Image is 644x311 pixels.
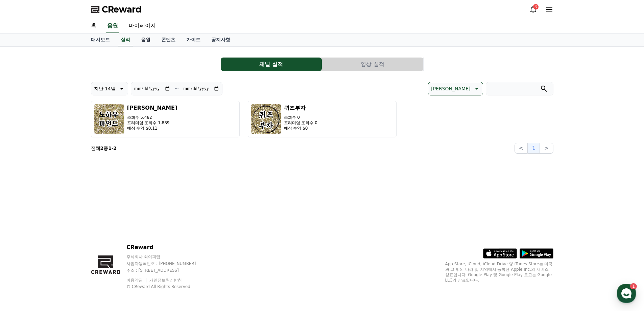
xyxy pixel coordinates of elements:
[206,34,236,46] a: 공지사항
[284,120,317,126] p: 프리미엄 조회수 0
[251,104,281,134] img: 퀴즈부자
[113,146,117,151] strong: 2
[136,34,156,46] a: 음원
[106,19,119,33] a: 음원
[431,84,470,93] p: [PERSON_NAME]
[529,5,537,14] a: 3
[91,101,240,137] button: [PERSON_NAME] 조회수 5,482 프리미엄 조회수 1,889 예상 수익 $0.11
[149,278,182,283] a: 개인정보처리방침
[127,126,177,131] p: 예상 수익 $0.11
[528,143,540,154] button: 1
[123,19,161,33] a: 마이페이지
[100,146,104,151] strong: 2
[156,34,181,46] a: 콘텐츠
[174,85,179,93] p: ~
[104,225,113,230] span: 설정
[118,34,133,46] a: 실적
[86,34,115,46] a: 대시보드
[127,115,177,120] p: 조회수 5,482
[445,261,553,283] p: App Store, iCloud, iCloud Drive 및 iTunes Store는 미국과 그 밖의 나라 및 지역에서 등록된 Apple Inc.의 서비스 상표입니다. Goo...
[91,82,128,95] button: 지난 14일
[94,84,116,93] p: 지난 14일
[94,104,124,134] img: 노하우마인드
[284,104,317,112] h3: 퀴즈부자
[428,82,483,95] button: [PERSON_NAME]
[126,278,148,283] a: 이용약관
[102,4,142,15] span: CReward
[127,120,177,126] p: 프리미엄 조회수 1,889
[21,225,25,230] span: 홈
[91,4,142,15] a: CReward
[181,34,206,46] a: 가이드
[540,143,553,154] button: >
[126,243,209,251] p: CReward
[126,268,209,273] p: 주소 : [STREET_ADDRESS]
[2,215,45,231] a: 홈
[126,254,209,260] p: 주식회사 와이피랩
[284,115,317,120] p: 조회수 0
[126,261,209,266] p: 사업자등록번호 : [PHONE_NUMBER]
[91,145,117,152] p: 전체 중 -
[69,214,71,220] span: 1
[322,58,423,71] button: 영상 실적
[284,126,317,131] p: 예상 수익 $0
[533,4,539,9] div: 3
[248,101,397,137] button: 퀴즈부자 조회수 0 프리미엄 조회수 0 예상 수익 $0
[221,58,322,71] button: 채널 실적
[221,58,322,71] a: 채널 실적
[86,19,102,33] a: 홈
[127,104,177,112] h3: [PERSON_NAME]
[62,225,70,230] span: 대화
[45,215,87,231] a: 1대화
[87,215,130,231] a: 설정
[515,143,528,154] button: <
[126,284,209,289] p: © CReward All Rights Reserved.
[108,146,112,151] strong: 1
